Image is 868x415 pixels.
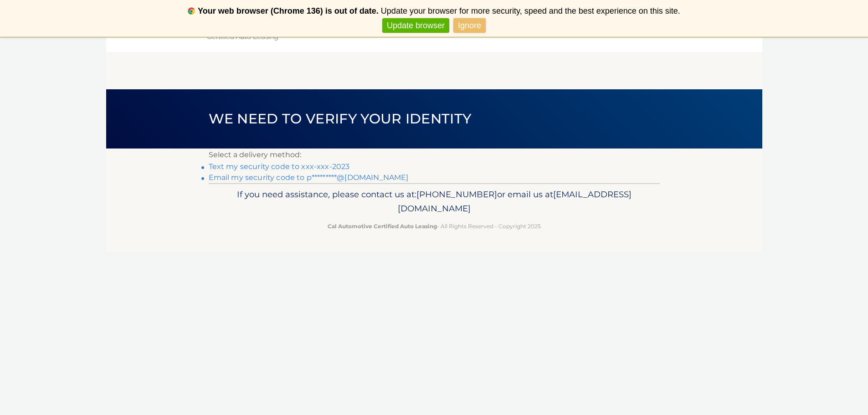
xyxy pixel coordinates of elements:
[453,18,486,33] a: Ignore
[215,221,654,231] p: - All Rights Reserved - Copyright 2025
[209,162,350,171] a: Text my security code to xxx-xxx-2023
[215,187,654,216] p: If you need assistance, please contact us at: or email us at
[209,149,660,161] p: Select a delivery method:
[381,6,680,15] span: Update your browser for more security, speed and the best experience on this site.
[328,223,437,230] strong: Cal Automotive Certified Auto Leasing
[416,189,497,200] span: [PHONE_NUMBER]
[209,110,472,127] span: We need to verify your identity
[209,173,409,182] a: Email my security code to p*********@[DOMAIN_NAME]
[382,18,449,33] a: Update browser
[198,6,379,15] b: Your web browser (Chrome 136) is out of date.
